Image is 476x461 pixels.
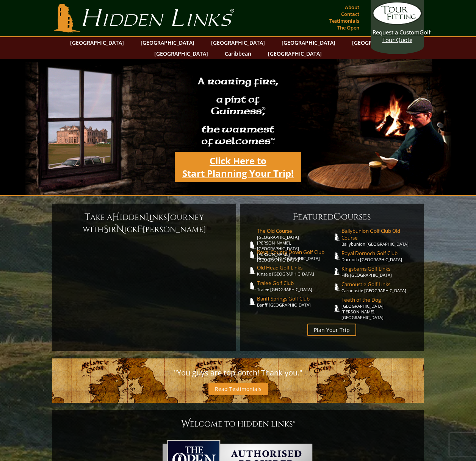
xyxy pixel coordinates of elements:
[307,324,356,336] a: Plan Your Trip
[207,37,269,48] a: [GEOGRAPHIC_DATA]
[257,280,332,287] span: Tralee Golf Club
[341,265,417,272] span: Kingsbarns Golf Links
[85,211,90,223] span: T
[66,37,128,48] a: [GEOGRAPHIC_DATA]
[150,48,212,59] a: [GEOGRAPHIC_DATA]
[137,37,198,48] a: [GEOGRAPHIC_DATA]
[208,383,268,395] a: Read Testimonials
[341,281,417,288] span: Carnoustie Golf Links
[221,48,255,59] a: Caribbean
[175,152,301,182] a: Click Here toStart Planning Your Trip!
[257,227,332,263] a: The Old Course[GEOGRAPHIC_DATA][PERSON_NAME], [GEOGRAPHIC_DATA][PERSON_NAME] [GEOGRAPHIC_DATA]
[257,280,332,292] a: Tralee Golf ClubTralee [GEOGRAPHIC_DATA]
[257,249,332,261] a: Royal County Down Golf ClubNewcastle [GEOGRAPHIC_DATA]
[167,211,170,223] span: J
[343,2,361,12] a: About
[341,250,417,257] span: Royal Dornoch Golf Club
[373,28,420,36] span: Request a Custom
[264,48,326,59] a: [GEOGRAPHIC_DATA]
[257,227,332,234] span: The Old Course
[137,223,142,235] span: F
[247,211,416,223] h6: eatured ourses
[341,296,417,320] a: Teeth of the Dog[GEOGRAPHIC_DATA][PERSON_NAME], [GEOGRAPHIC_DATA]
[341,227,417,247] a: Ballybunion Golf Club Old CourseBallybunion [GEOGRAPHIC_DATA]
[278,37,339,48] a: [GEOGRAPHIC_DATA]
[60,418,416,430] h1: Welcome To Hidden Links®
[112,211,120,223] span: H
[146,211,149,223] span: L
[60,366,416,380] p: "You guys are top notch! Thank you."
[60,211,229,235] h6: ake a idden inks ourney with ir ick [PERSON_NAME]
[257,264,332,271] span: Old Head Golf Links
[257,295,332,302] span: Banff Springs Golf Club
[335,22,361,33] a: The Open
[257,295,332,308] a: Banff Springs Golf ClubBanff [GEOGRAPHIC_DATA]
[193,72,283,152] h2: A roaring fire, a pint of Guinness , the warmest of welcomes™.
[116,223,124,235] span: N
[103,223,108,235] span: S
[373,2,422,44] a: Request a CustomGolf Tour Quote
[341,227,417,241] span: Ballybunion Golf Club Old Course
[334,211,341,223] span: C
[339,9,361,19] a: Contact
[341,265,417,278] a: Kingsbarns Golf LinksFife [GEOGRAPHIC_DATA]
[341,250,417,262] a: Royal Dornoch Golf ClubDornoch [GEOGRAPHIC_DATA]
[327,16,361,26] a: Testimonials
[293,211,298,223] span: F
[348,37,410,48] a: [GEOGRAPHIC_DATA]
[341,296,417,303] span: Teeth of the Dog
[341,281,417,293] a: Carnoustie Golf LinksCarnoustie [GEOGRAPHIC_DATA]
[257,249,332,255] span: Royal County Down Golf Club
[257,264,332,277] a: Old Head Golf LinksKinsale [GEOGRAPHIC_DATA]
